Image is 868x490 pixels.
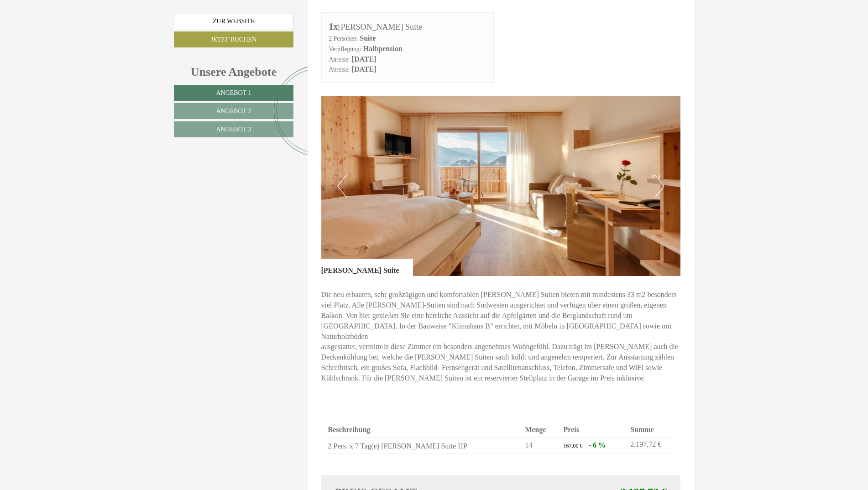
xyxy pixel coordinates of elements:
div: Unsere Angebote [174,63,293,80]
span: - 6 % [589,441,606,449]
img: image [321,96,681,276]
small: 2 Personen: [329,35,358,42]
th: Menge [521,423,559,437]
b: Suite [360,34,376,42]
th: Summe [627,423,674,437]
span: 167,00 € [564,443,583,449]
small: Abreise: [329,66,350,73]
b: Halbpension [363,45,402,52]
th: Preis [560,423,627,437]
a: Jetzt buchen [174,31,293,47]
td: 2 Pers. x 7 Tag(e) [PERSON_NAME] Suite HP [328,437,522,454]
th: Beschreibung [328,423,522,437]
span: Angebot 2 [216,108,251,115]
button: Previous [337,175,347,198]
td: 14 [521,437,559,454]
small: Anreise: [329,56,350,63]
td: 2.197,72 € [627,437,674,454]
div: [PERSON_NAME] Suite [321,259,413,276]
span: Angebot 3 [216,126,251,133]
b: 1x [329,21,338,31]
button: Next [655,175,664,198]
b: [DATE] [352,65,376,73]
span: Angebot 1 [216,89,251,96]
p: Die neu erbauten, sehr großzügigen und komfortablen [PERSON_NAME] Suiten bieten mit mindestens 33... [321,290,681,384]
b: [DATE] [352,55,376,63]
small: Verpflegung: [329,46,361,52]
div: [PERSON_NAME] Suite [329,20,486,33]
a: Zur Website [174,14,293,29]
